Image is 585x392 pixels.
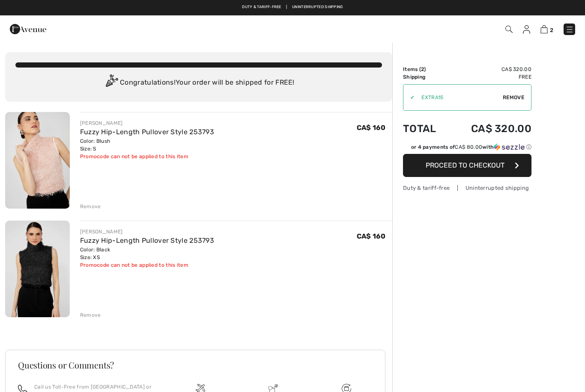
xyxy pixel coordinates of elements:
[403,184,531,192] div: Duty & tariff-free | Uninterrupted shipping
[455,144,482,150] span: CA$ 80.00
[10,21,46,38] img: 1ère Avenue
[18,361,373,369] h3: Questions or Comments?
[403,114,448,143] td: Total
[10,24,46,32] a: 1ère Avenue
[426,161,504,169] span: Proceed to Checkout
[540,24,553,34] a: 2
[415,85,503,110] input: Promo code
[80,153,214,160] div: Promocode can not be applied to this item
[80,261,214,269] div: Promocode can not be applied to this item
[505,26,513,33] img: Search
[448,73,531,81] td: Free
[80,128,214,136] a: Fuzzy Hip-Length Pullover Style 253793
[448,114,531,143] td: CA$ 320.00
[403,154,531,177] button: Proceed to Checkout
[357,232,385,240] span: CA$ 160
[80,311,101,319] div: Remove
[15,74,382,91] div: Congratulations! Your order will be shipped for FREE!
[80,236,214,245] a: Fuzzy Hip-Length Pullover Style 253793
[411,143,531,151] div: or 4 payments of with
[550,27,553,33] span: 2
[80,203,101,210] div: Remove
[523,25,530,34] img: My Info
[403,143,531,154] div: or 4 payments ofCA$ 80.00withSezzle Click to learn more about Sezzle
[421,66,424,72] span: 2
[5,221,70,317] img: Fuzzy Hip-Length Pullover Style 253793
[80,246,214,261] div: Color: Black Size: XS
[80,228,214,236] div: [PERSON_NAME]
[494,143,525,151] img: Sezzle
[5,112,70,209] img: Fuzzy Hip-Length Pullover Style 253793
[403,73,448,81] td: Shipping
[540,25,548,33] img: Shopping Bag
[403,65,448,73] td: Items ( )
[80,119,214,127] div: [PERSON_NAME]
[403,94,415,101] div: ✔
[103,74,120,91] img: Congratulation2.svg
[503,94,524,101] span: Remove
[357,124,385,132] span: CA$ 160
[448,65,531,73] td: CA$ 320.00
[80,137,214,153] div: Color: Blush Size: S
[565,25,574,34] img: Menu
